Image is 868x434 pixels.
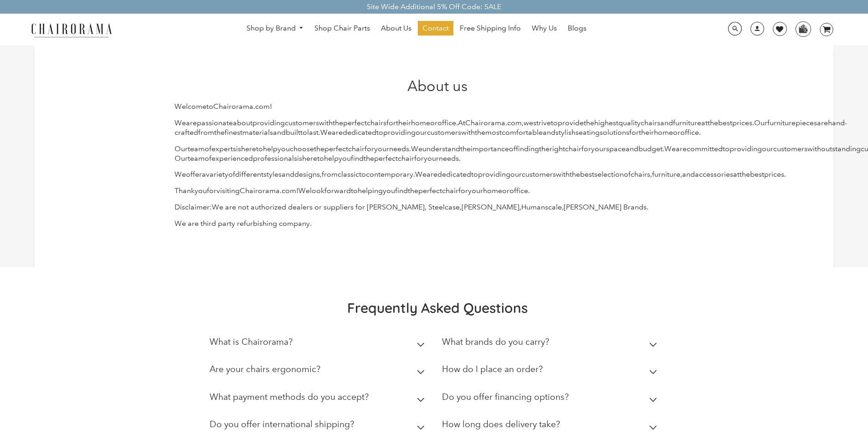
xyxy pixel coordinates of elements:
span: home [411,118,430,127]
span: with [556,170,570,179]
span: your [468,186,483,195]
span: office [680,128,699,137]
span: . [752,118,754,127]
span: for [386,118,396,127]
span: passionate [197,118,233,127]
span: finest [225,128,242,137]
span: furniture [652,170,680,179]
span: Thank [175,186,195,195]
span: chairs [631,170,650,179]
span: needs [439,154,459,163]
span: for [458,186,468,195]
span: our [416,128,427,137]
span: committed [687,144,723,153]
span: seating [575,128,600,137]
span: here [241,144,256,153]
span: are [332,128,343,137]
span: are [676,144,687,153]
span: for [365,144,374,153]
span: your [591,144,606,153]
span: with [807,144,821,153]
span: help [263,144,277,153]
span: . [409,144,411,153]
span: . [784,170,786,179]
span: needs [389,144,409,153]
summary: Are your chairs ergonomic? [210,357,428,385]
span: to [376,128,383,137]
span: the [460,144,471,153]
span: We [411,144,422,153]
span: of [205,144,211,153]
span: team [188,154,205,163]
span: designs [294,170,320,179]
span: to [256,144,263,153]
span: the [740,170,750,179]
span: styles [263,170,282,179]
span: providing [252,118,285,127]
span: our [510,170,522,179]
span: our [762,144,773,153]
span: space [606,144,626,153]
span: about [233,118,252,127]
a: Contact [418,21,453,36]
span: com [282,186,296,195]
a: Shop Chair Parts [310,21,375,36]
span: contemporary [366,170,413,179]
span: home [654,128,673,137]
span: . [699,128,701,137]
span: the [214,128,225,137]
span: understand [422,144,460,153]
span: right [550,144,565,153]
span: materials [242,128,273,137]
span: your [424,154,439,163]
span: We are third party refurbishing company. [175,219,312,228]
span: office [437,118,456,127]
span: . [528,186,530,195]
span: providing [478,170,510,179]
span: furniture [673,118,701,127]
span: for [629,128,639,137]
h2: How long does delivery take? [442,419,560,429]
span: the [408,186,418,195]
span: you [339,154,351,163]
span: forward [324,186,351,195]
span: the [539,144,550,153]
a: Why Us [527,21,561,36]
span: importance [471,144,509,153]
span: About Us [381,24,411,33]
span: perfect [374,154,398,163]
span: stylish [555,128,575,137]
span: furniture [767,118,796,127]
span: with [319,118,333,127]
span: orama [483,118,505,127]
span: last [307,128,318,137]
span: are [186,118,197,127]
h2: Frequently Asked Questions [210,299,665,317]
span: of [228,170,235,179]
span: customers [773,144,807,153]
span: . [663,144,664,153]
span: , [680,170,682,179]
span: perfect [343,118,367,127]
span: comfortable [502,128,543,137]
span: to [317,154,324,163]
span: pieces [796,118,817,127]
span: chair [398,154,414,163]
span: . [456,118,458,127]
span: is [297,154,302,163]
span: prices [732,118,752,127]
span: and [543,128,555,137]
span: We [415,170,426,179]
span: built [286,128,300,137]
h2: Do you offer international shipping? [210,419,354,429]
span: for [581,144,591,153]
span: from [198,128,214,137]
span: here [302,154,317,163]
span: and [273,128,286,137]
span: of [509,144,516,153]
span: chair [565,144,581,153]
span: with [461,128,475,137]
span: Welcome [175,102,206,111]
span: and [660,118,673,127]
span: com [255,102,270,111]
